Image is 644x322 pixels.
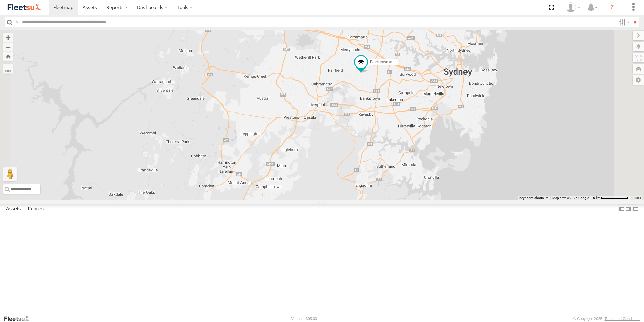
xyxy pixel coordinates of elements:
a: Terms and Conditions [605,317,640,321]
div: © Copyright 2025 - [573,317,640,321]
label: Hide Summary Table [632,204,639,214]
label: Measure [3,64,13,74]
label: Search Filter Options [616,17,631,27]
label: Map Settings [633,75,644,85]
button: Drag Pegman onto the map to open Street View [3,167,17,181]
label: Assets [3,204,24,214]
button: Map Scale: 5 km per 79 pixels [591,196,631,200]
div: Hugh Edmunds [563,2,583,12]
label: Dock Summary Table to the Right [625,204,632,214]
img: fleetsu-logo-horizontal.svg [7,3,42,12]
label: Search Query [14,17,20,27]
div: Version: 305.03 [291,317,317,321]
a: Visit our Website [4,315,35,322]
label: Fences [25,204,47,214]
a: Terms [634,197,641,199]
button: Keyboard shortcuts [519,196,548,200]
span: Map data ©2025 Google [552,196,589,200]
button: Zoom in [3,33,13,42]
label: Dock Summary Table to the Left [618,204,625,214]
span: 5 km [593,196,601,200]
button: Zoom Home [3,52,13,61]
i: ? [607,2,617,13]
span: Blacktown #1 (T09 - [PERSON_NAME]) [370,60,442,65]
button: Zoom out [3,42,13,52]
